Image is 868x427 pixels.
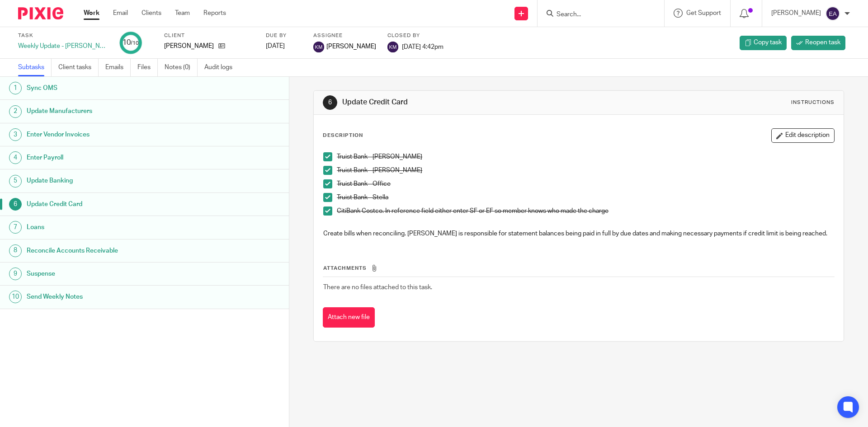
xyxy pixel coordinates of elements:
h1: Update Banking [27,174,196,188]
a: Client tasks [58,59,99,76]
label: Task [18,32,108,39]
small: /10 [131,41,139,46]
a: Clients [142,9,161,18]
a: Files [137,59,158,76]
p: Description [323,132,363,139]
h1: Enter Vendor Invoices [27,128,196,141]
p: Create bills when reconciling. [PERSON_NAME] is responsible for statement balances being paid in ... [323,229,834,238]
p: [PERSON_NAME] [164,42,214,51]
div: 6 [9,198,22,211]
a: Reports [203,9,226,18]
a: Notes (0) [165,59,198,76]
span: Attachments [323,266,367,271]
p: Truist Bank - [PERSON_NAME] [337,152,834,161]
a: Team [175,9,190,18]
span: [DATE] 4:42pm [402,43,443,50]
h1: Reconcile Accounts Receivable [27,244,196,258]
h1: Update Manufacturers [27,104,196,118]
div: Instructions [791,99,835,106]
h1: Loans [27,221,196,234]
a: Work [84,9,99,18]
div: 2 [9,105,22,118]
img: svg%3E [826,6,840,21]
a: Emails [105,59,131,76]
div: 3 [9,128,22,141]
div: 9 [9,267,22,280]
label: Client [164,32,255,39]
div: 8 [9,244,22,257]
label: Assignee [313,32,376,39]
span: Get Support [686,10,721,16]
a: Reopen task [791,36,845,50]
button: Attach new file [323,307,375,328]
div: 6 [323,95,337,110]
div: [DATE] [266,42,302,51]
div: 7 [9,221,22,234]
p: Truist Bank - [PERSON_NAME] [337,166,834,175]
span: Reopen task [805,38,840,47]
div: 4 [9,151,22,164]
a: Audit logs [204,59,239,76]
h1: Suspense [27,267,196,281]
div: 10 [9,291,22,303]
span: [PERSON_NAME] [326,42,376,51]
a: Subtasks [18,59,52,76]
div: Weekly Update - [PERSON_NAME] [18,42,108,51]
label: Closed by [387,32,443,39]
div: 10 [123,38,139,48]
a: Copy task [740,36,787,50]
input: Search [556,11,637,19]
h1: Enter Payroll [27,151,196,164]
h1: Update Credit Card [27,197,196,211]
img: Pixie [18,7,63,19]
p: Truist Bank - Stella [337,193,834,202]
p: CitiBank Costco. In reference field either enter SF or EF so member knows who made the charge [337,206,834,216]
h1: Sync OMS [27,81,196,95]
label: Due by [266,32,302,39]
h1: Update Credit Card [342,98,598,107]
div: 5 [9,175,22,188]
p: [PERSON_NAME] [771,9,821,18]
p: Truist Bank - Office [337,179,834,188]
img: svg%3E [313,42,324,52]
span: Copy task [754,38,782,47]
div: 1 [9,82,22,94]
h1: Send Weekly Notes [27,290,196,304]
span: There are no files attached to this task. [323,284,432,291]
img: svg%3E [387,42,398,52]
a: Email [113,9,128,18]
button: Edit description [771,128,835,143]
